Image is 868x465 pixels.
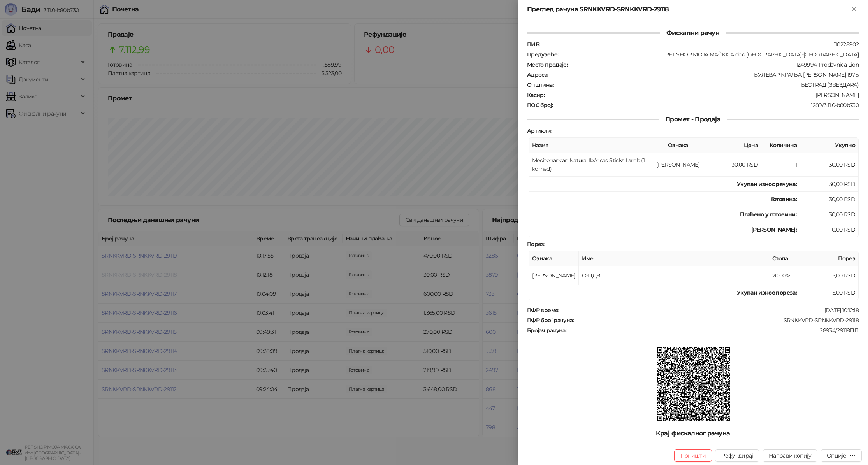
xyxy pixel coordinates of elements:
[560,307,859,314] div: [DATE] 10:12:18
[800,207,859,222] td: 30,00 RSD
[827,452,846,459] div: Опције
[800,222,859,237] td: 0,00 RSD
[715,449,759,462] button: Рефундирај
[800,266,859,285] td: 5,00 RSD
[527,41,540,48] strong: ПИБ :
[653,153,703,177] td: [PERSON_NAME]
[527,81,553,88] strong: Општина :
[674,449,712,462] button: Поништи
[800,192,859,207] td: 30,00 RSD
[737,289,797,296] strong: Укупан износ пореза:
[761,138,800,153] th: Количина
[545,91,859,98] div: [PERSON_NAME]
[527,327,566,334] strong: Бројач рачуна :
[527,127,552,134] strong: Артикли :
[529,138,653,153] th: Назив
[567,327,859,334] div: 28934/29118ПП
[527,61,568,68] strong: Место продаје :
[849,5,859,14] button: Close
[659,116,727,123] span: Промет - Продаја
[527,5,849,14] div: Преглед рачуна SRNKKVRD-SRNKKVRD-29118
[549,71,859,78] div: БУЛЕВАР КРАЉА [PERSON_NAME] 197Б
[763,449,817,462] button: Направи копију
[703,138,761,153] th: Цена
[527,317,574,324] strong: ПФР број рачуна :
[769,251,800,266] th: Стопа
[737,181,797,188] strong: Укупан износ рачуна :
[527,71,548,78] strong: Адреса :
[529,251,579,266] th: Ознака
[769,452,811,459] span: Направи копију
[579,266,769,285] td: О-ПДВ
[553,102,859,109] div: 1289/3.11.0-b80b730
[771,196,797,203] strong: Готовина :
[527,102,553,109] strong: ПОС број :
[541,41,859,48] div: 110228902
[800,138,859,153] th: Укупно
[761,153,800,177] td: 1
[527,51,559,58] strong: Предузеће :
[800,153,859,177] td: 30,00 RSD
[559,51,859,58] div: PET SHOP MOJA MAČKICA doo [GEOGRAPHIC_DATA]-[GEOGRAPHIC_DATA]
[821,449,862,462] button: Опције
[751,226,797,233] strong: [PERSON_NAME]:
[703,153,761,177] td: 30,00 RSD
[527,91,545,98] strong: Касир :
[554,81,859,88] div: БЕОГРАД (ЗВЕЗДАРА)
[740,211,797,218] strong: Плаћено у готовини:
[657,347,731,421] img: QR код
[568,61,859,68] div: 1249994-Prodavnica Lion
[579,251,769,266] th: Име
[527,240,545,247] strong: Порез :
[575,317,859,324] div: SRNKKVRD-SRNKKVRD-29118
[529,266,579,285] td: [PERSON_NAME]
[769,266,800,285] td: 20,00%
[527,307,559,314] strong: ПФР време :
[800,177,859,192] td: 30,00 RSD
[529,153,653,177] td: Mediterranean Natural Ibéricas Sticks Lamb (1 komad)
[660,29,726,37] span: Фискални рачун
[800,251,859,266] th: Порез
[653,138,703,153] th: Ознака
[800,285,859,300] td: 5,00 RSD
[650,430,736,437] span: Крај фискалног рачуна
